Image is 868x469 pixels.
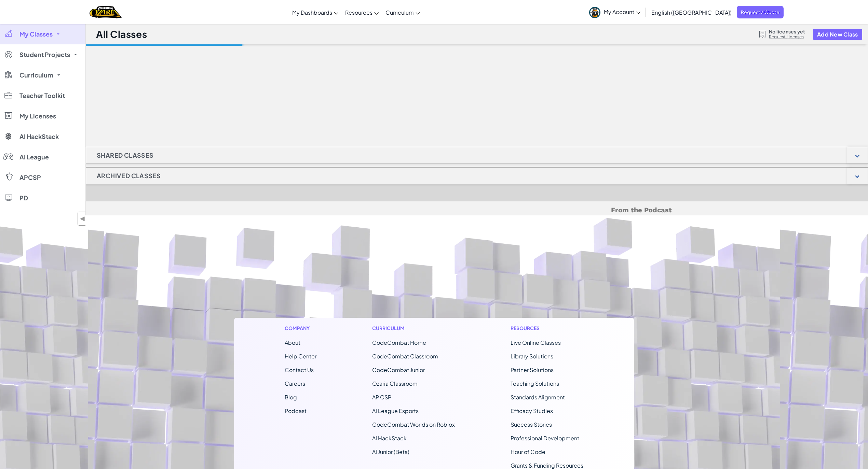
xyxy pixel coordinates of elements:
[292,9,332,16] span: My Dashboards
[769,29,805,34] span: No licenses yet
[385,9,414,16] span: Curriculum
[648,3,735,22] a: English ([GEOGRAPHIC_DATA])
[372,407,419,414] a: AI League Esports
[511,448,545,455] a: Hour of Code
[511,353,553,360] a: Library Solutions
[511,380,559,387] a: Teaching Solutions
[511,421,552,428] a: Success Stories
[289,3,342,22] a: My Dashboards
[86,147,164,164] h1: Shared Classes
[19,133,59,140] span: AI HackStack
[372,325,455,332] h1: Curriculum
[19,113,56,119] span: My Licenses
[19,72,53,78] span: Curriculum
[282,205,672,215] h5: From the Podcast
[372,421,455,428] a: CodeCombat Worlds on Roblox
[382,3,423,22] a: Curriculum
[511,366,554,373] a: Partner Solutions
[651,9,732,16] span: English ([GEOGRAPHIC_DATA])
[372,435,407,442] a: AI HackStack
[372,366,425,373] a: CodeCombat Junior
[372,380,418,387] a: Ozaria Classroom
[80,214,85,224] span: ◀
[604,8,640,15] span: My Account
[342,3,382,22] a: Resources
[511,435,579,442] a: Professional Development
[511,407,553,414] a: Efficacy Studies
[285,325,316,332] h1: Company
[19,154,49,160] span: AI League
[511,462,583,469] a: Grants & Funding Resources
[285,380,305,387] a: Careers
[285,366,314,373] span: Contact Us
[511,394,565,401] a: Standards Alignment
[372,448,409,455] a: AI Junior (Beta)
[372,394,391,401] a: AP CSP
[96,28,147,41] h1: All Classes
[19,31,53,37] span: My Classes
[769,34,805,40] a: Request Licenses
[285,339,300,346] a: About
[90,5,121,19] a: Ozaria by CodeCombat logo
[813,29,862,40] button: Add New Class
[589,7,600,18] img: avatar
[586,1,644,23] a: My Account
[19,52,70,58] span: Student Projects
[737,6,784,18] a: Request a Quote
[285,407,307,414] a: Podcast
[372,353,438,360] a: CodeCombat Classroom
[285,353,316,360] a: Help Center
[372,339,426,346] span: CodeCombat Home
[90,5,121,19] img: Home
[86,167,171,184] h1: Archived Classes
[511,325,583,332] h1: Resources
[285,394,297,401] a: Blog
[19,93,65,99] span: Teacher Toolkit
[345,9,372,16] span: Resources
[511,339,561,346] a: Live Online Classes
